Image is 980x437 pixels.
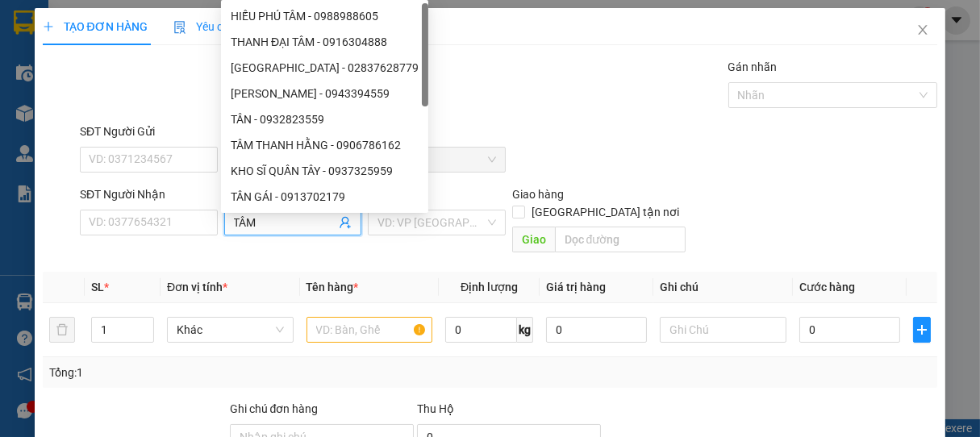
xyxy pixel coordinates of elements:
[307,317,432,343] input: VD: Bàn, Ghế
[525,203,686,221] span: [GEOGRAPHIC_DATA] tận nơi
[49,364,380,381] div: Tổng: 1
[221,184,428,210] div: TÂN GÁI - 0913702179
[221,55,428,81] div: TÂN HÒA LONG - 02837628779
[914,323,931,336] span: plus
[231,110,419,128] div: TÂN - 0932823559
[461,281,518,293] span: Định lượng
[221,158,428,184] div: KHO SĨ QUẦN TÂY - 0937325959
[916,23,929,36] span: close
[221,29,428,55] div: THANH ĐẠI TÂM - 0916304888
[913,317,932,343] button: plus
[111,87,215,105] li: VP Quận 8
[728,60,778,73] label: Gán nhãn
[368,123,506,140] div: VP gửi
[231,59,419,77] div: [GEOGRAPHIC_DATA] - 02837628779
[653,272,792,303] th: Ghi chú
[231,33,419,51] div: THANH ĐẠI TÂM - 0916304888
[900,8,945,53] button: Close
[512,227,555,252] span: Giao
[231,188,419,206] div: TÂN GÁI - 0913702179
[173,20,344,33] span: Yêu cầu xuất hóa đơn điện tử
[167,281,227,293] span: Đơn vị tính
[8,108,19,119] span: environment
[231,136,419,154] div: TÂM THANH HẰNG - 0906786162
[546,281,606,293] span: Giá trị hàng
[417,402,454,415] span: Thu Hộ
[49,317,75,343] button: delete
[91,281,104,293] span: SL
[555,227,686,252] input: Dọc đường
[221,132,428,158] div: TÂM THANH HẰNG - 0906786162
[43,21,54,32] span: plus
[43,20,148,33] span: TẠO ĐƠN HÀNG
[8,8,234,69] li: Vĩnh Thành (Sóc Trăng)
[111,108,123,119] span: environment
[660,317,786,343] input: Ghi Chú
[377,148,496,172] span: Sóc Trăng
[339,216,352,229] span: user-add
[230,402,319,415] label: Ghi chú đơn hàng
[221,106,428,132] div: TÂN - 0932823559
[80,123,218,140] div: SĐT Người Gửi
[221,3,428,29] div: HIẾU PHÚ TÂM - 0988988605
[799,281,855,293] span: Cước hàng
[80,185,218,203] div: SĐT Người Nhận
[8,8,65,65] img: logo.jpg
[221,81,428,106] div: ĐẶNG VĂN TÂN - 0943394559
[307,281,359,293] span: Tên hàng
[512,188,564,201] span: Giao hàng
[173,21,186,34] img: icon
[231,162,419,180] div: KHO SĨ QUẦN TÂY - 0937325959
[231,7,419,25] div: HIẾU PHÚ TÂM - 0988988605
[517,317,533,343] span: kg
[546,317,647,343] input: 0
[231,85,419,102] div: [PERSON_NAME] - 0943394559
[8,87,111,105] li: VP Sóc Trăng
[177,318,283,342] span: Khác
